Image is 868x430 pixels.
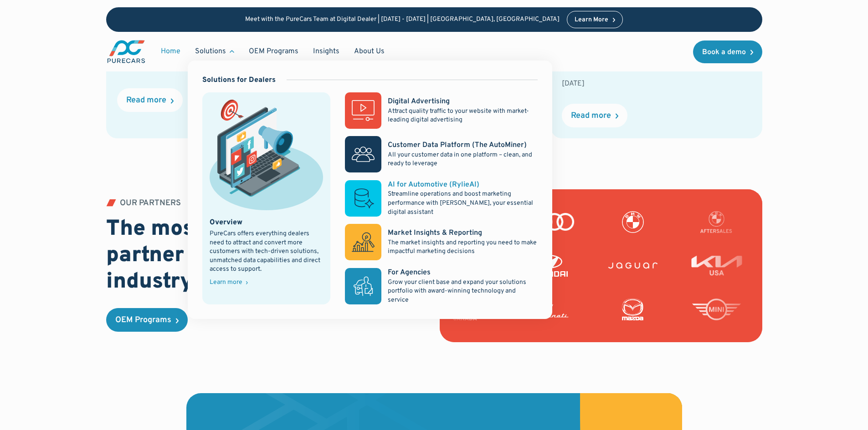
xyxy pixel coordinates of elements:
p: Grow your client base and expand your solutions portfolio with award-winning technology and service [388,278,537,305]
a: AI for Automotive (RylieAI)Streamline operations and boost marketing performance with [PERSON_NAM... [345,180,537,217]
div: Read more [571,112,611,120]
img: Mazda [685,298,736,320]
div: Book a demo [702,49,746,56]
div: [DATE] [562,79,751,89]
div: Learn More [575,17,608,23]
p: The market insights and reporting you need to make impactful marketing decisions [388,238,537,256]
a: Market Insights & ReportingThe market insights and reporting you need to make impactful marketing... [345,224,537,260]
div: PureCars offers everything dealers need to attract and convert more customers with tech-driven so... [210,229,324,274]
div: OEM Programs [115,316,171,324]
img: BMW [689,211,740,233]
a: OEM Programs [106,308,188,332]
img: Audi [605,211,656,233]
a: main [106,39,146,64]
div: For Agencies [388,268,431,278]
img: purecars logo [106,39,146,64]
a: marketing illustration showing social media channels and campaignsOverviewPureCars offers everyth... [202,92,331,304]
div: Read more [126,96,166,105]
img: Acura [521,211,572,233]
a: Digital AdvertisingAttract quality traffic to your website with market-leading digital advertising [345,92,537,129]
div: OUR PARTNERS [120,199,181,207]
div: Overview [210,218,242,228]
a: Home [154,43,188,60]
h2: The most extensive OEM partner network in the industry [106,217,429,295]
img: Jaguar [551,255,602,277]
a: Customer Data Platform (The AutoMiner)All your customer data in one platform – clean, and ready t... [345,136,537,172]
div: AI for Automotive (RylieAI) [388,180,479,190]
img: marketing illustration showing social media channels and campaigns [210,100,324,210]
div: Solutions [188,43,241,60]
div: Market Insights & Reporting [388,228,482,238]
div: Solutions [195,46,226,56]
img: Lexus Canada [518,298,569,320]
div: Learn more [210,279,242,286]
a: Book a demo [693,40,762,63]
p: All your customer data in one platform – clean, and ready to leverage [388,151,537,168]
nav: Solutions [188,61,552,319]
p: Streamline operations and boost marketing performance with [PERSON_NAME], your essential digital ... [388,190,537,217]
a: OEM Programs [241,43,306,60]
img: Maserati [601,298,652,320]
a: About Us [347,43,392,60]
a: For AgenciesGrow your client base and expand your solutions portfolio with award-winning technolo... [345,268,537,304]
div: Digital Advertising [388,96,450,106]
p: Meet with the PureCars Team at Digital Dealer | [DATE] - [DATE] | [GEOGRAPHIC_DATA], [GEOGRAPHIC_... [245,16,560,24]
img: KIA [635,255,686,277]
a: Insights [306,43,347,60]
div: Customer Data Platform (The AutoMiner) [388,140,527,150]
div: Solutions for Dealers [202,75,276,85]
p: Attract quality traffic to your website with market-leading digital advertising [388,107,537,125]
a: Learn More [567,11,623,28]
